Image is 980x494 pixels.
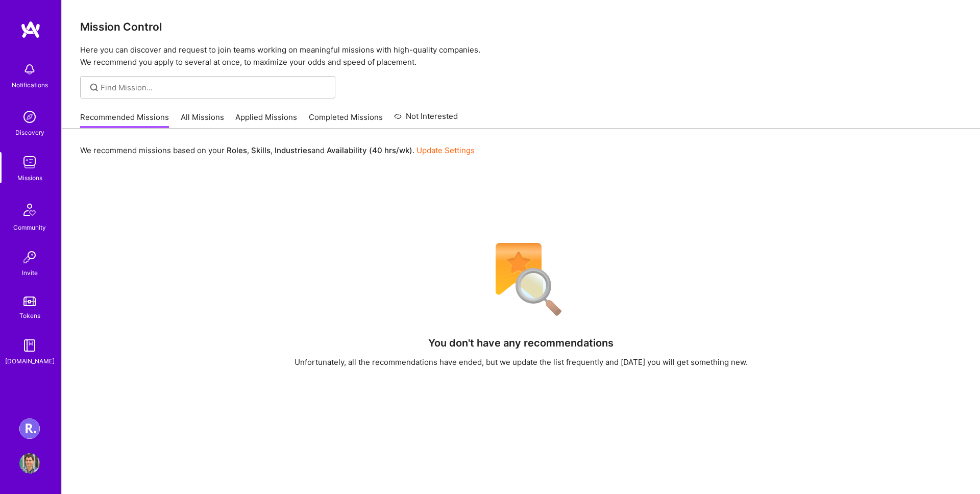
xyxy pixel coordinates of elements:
div: Notifications [12,80,48,90]
img: No Results [478,236,565,323]
div: Discovery [15,127,44,138]
img: bell [19,59,40,80]
b: Roles [227,145,247,155]
b: Availability (40 hrs/wk) [327,145,412,155]
b: Skills [251,145,271,155]
div: [DOMAIN_NAME] [5,356,55,366]
p: We recommend missions based on your , , and . [80,145,475,156]
img: logo [20,20,41,39]
b: Industries [275,145,311,155]
div: Unfortunately, all the recommendations have ended, but we update the list frequently and [DATE] y... [295,357,748,367]
h3: Mission Control [80,20,962,33]
a: Applied Missions [235,112,297,129]
div: Community [13,222,46,233]
img: Roger Healthcare: Team for Clinical Intake Platform [19,418,40,439]
input: Find Mission... [101,82,328,93]
a: Roger Healthcare: Team for Clinical Intake Platform [17,418,42,439]
div: Tokens [19,310,40,321]
img: Community [17,197,42,222]
img: guide book [19,335,40,356]
div: Missions [17,172,42,183]
img: tokens [23,297,36,306]
a: All Missions [181,112,224,129]
a: Recommended Missions [80,112,169,129]
img: discovery [19,107,40,127]
a: User Avatar [17,453,42,474]
i: icon SearchGrey [88,82,100,93]
img: Invite [19,247,40,267]
a: Not Interested [394,110,458,129]
a: Update Settings [416,145,475,155]
p: Here you can discover and request to join teams working on meaningful missions with high-quality ... [80,44,962,68]
img: User Avatar [19,453,40,474]
h4: You don't have any recommendations [428,337,614,349]
img: teamwork [19,152,40,172]
div: Invite [22,267,38,278]
a: Completed Missions [309,112,383,129]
